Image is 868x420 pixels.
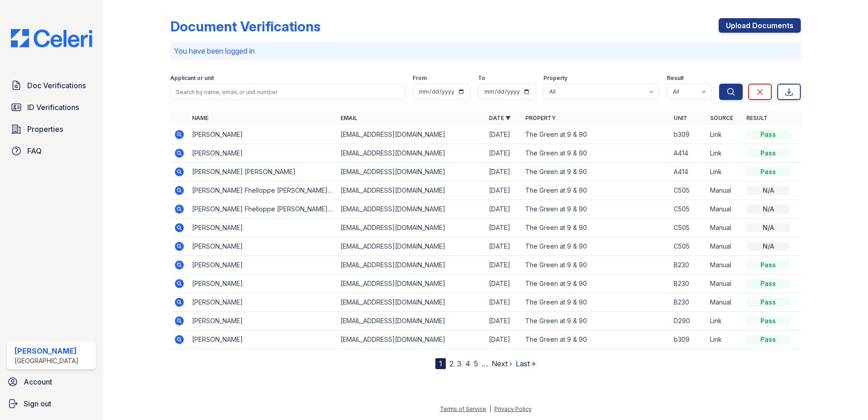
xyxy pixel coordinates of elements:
td: [DATE] [485,125,522,144]
td: Link [706,125,743,144]
a: FAQ [7,142,96,160]
td: Link [706,144,743,163]
td: [EMAIL_ADDRESS][DOMAIN_NAME] [337,237,485,256]
td: The Green at 9 & 90 [522,144,670,163]
label: Applicant or unit [170,75,214,82]
td: Manual [706,256,743,275]
td: [DATE] [485,256,522,275]
td: [EMAIL_ADDRESS][DOMAIN_NAME] [337,181,485,200]
td: [DATE] [485,200,522,219]
a: Doc Verifications [7,76,96,95]
a: Source [710,115,733,121]
td: The Green at 9 & 90 [522,125,670,144]
td: Manual [706,275,743,293]
div: Pass [746,149,790,158]
td: [EMAIL_ADDRESS][DOMAIN_NAME] [337,219,485,237]
td: Link [706,330,743,349]
label: Result [667,75,684,82]
td: B230 [670,293,706,312]
div: Pass [746,298,790,307]
td: [PERSON_NAME] Fhelloppe [PERSON_NAME] [PERSON_NAME] [188,181,337,200]
div: [GEOGRAPHIC_DATA] [15,356,79,365]
td: C505 [670,219,706,237]
td: [EMAIL_ADDRESS][DOMAIN_NAME] [337,163,485,181]
div: 1 [435,358,446,369]
td: Manual [706,237,743,256]
td: C505 [670,181,706,200]
td: C505 [670,237,706,256]
div: Pass [746,260,790,270]
a: Account [4,373,99,391]
td: The Green at 9 & 90 [522,312,670,330]
a: Last » [516,359,536,368]
a: Properties [7,120,96,138]
td: [PERSON_NAME] [PERSON_NAME] [188,163,337,181]
td: [DATE] [485,293,522,312]
label: To [478,75,485,82]
a: 2 [449,359,454,368]
td: [EMAIL_ADDRESS][DOMAIN_NAME] [337,275,485,293]
a: 5 [474,359,478,368]
span: Doc Verifications [27,80,86,91]
img: CE_Logo_Blue-a8612792a0a2168367f1c8372b55b34899dd931a85d93a1a3d3e32e68fde9ad4.png [4,29,99,47]
td: B230 [670,275,706,293]
td: The Green at 9 & 90 [522,181,670,200]
td: The Green at 9 & 90 [522,330,670,349]
td: [PERSON_NAME] Fhelloppe [PERSON_NAME] [PERSON_NAME] [188,200,337,219]
span: Properties [27,124,63,135]
div: [PERSON_NAME] [15,345,79,356]
td: The Green at 9 & 90 [522,293,670,312]
a: Date ▼ [489,115,511,121]
p: You have been logged in [174,45,797,56]
label: From [413,75,427,82]
a: Terms of Service [440,405,486,412]
td: [DATE] [485,330,522,349]
div: N/A [746,242,790,251]
a: Unit [674,115,687,121]
span: Sign out [24,398,51,409]
td: [EMAIL_ADDRESS][DOMAIN_NAME] [337,293,485,312]
td: Manual [706,200,743,219]
div: Pass [746,130,790,139]
td: [DATE] [485,144,522,163]
td: Manual [706,293,743,312]
span: … [482,358,488,369]
a: Upload Documents [719,18,801,33]
td: [DATE] [485,181,522,200]
td: [EMAIL_ADDRESS][DOMAIN_NAME] [337,200,485,219]
label: Property [543,75,567,82]
td: The Green at 9 & 90 [522,275,670,293]
td: A414 [670,163,706,181]
td: [EMAIL_ADDRESS][DOMAIN_NAME] [337,125,485,144]
td: [EMAIL_ADDRESS][DOMAIN_NAME] [337,312,485,330]
a: ID Verifications [7,98,96,116]
td: [EMAIL_ADDRESS][DOMAIN_NAME] [337,256,485,275]
td: [PERSON_NAME] [188,275,337,293]
td: b309 [670,330,706,349]
td: Link [706,312,743,330]
div: Pass [746,335,790,344]
td: [PERSON_NAME] [188,256,337,275]
a: Next › [492,359,512,368]
td: Link [706,163,743,181]
td: The Green at 9 & 90 [522,256,670,275]
div: Pass [746,316,790,325]
a: Email [340,115,357,121]
div: N/A [746,205,790,214]
span: Account [24,376,52,387]
div: Pass [746,167,790,176]
td: [PERSON_NAME] [188,219,337,237]
td: A414 [670,144,706,163]
td: [PERSON_NAME] [188,144,337,163]
td: [PERSON_NAME] [188,125,337,144]
td: [DATE] [485,237,522,256]
td: [DATE] [485,163,522,181]
a: Result [746,115,768,121]
a: Privacy Policy [494,405,532,412]
div: Pass [746,279,790,288]
div: N/A [746,186,790,195]
a: 3 [457,359,462,368]
td: [EMAIL_ADDRESS][DOMAIN_NAME] [337,144,485,163]
td: b309 [670,125,706,144]
div: | [489,405,491,412]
